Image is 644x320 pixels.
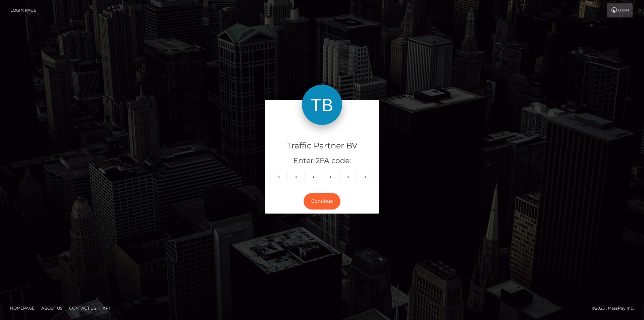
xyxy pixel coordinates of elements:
[592,305,639,312] div: © 2025 , MassPay Inc.
[302,85,342,125] img: Traffic Partner BV
[7,303,37,313] a: Homepage
[39,303,65,313] a: About Us
[270,156,374,166] h5: Enter 2FA code:
[100,303,113,313] a: API
[304,193,340,210] button: Continue
[10,3,36,17] a: Login Page
[270,140,374,152] h4: Traffic Partner BV
[66,303,99,313] a: Contact Us
[607,3,633,17] a: Login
